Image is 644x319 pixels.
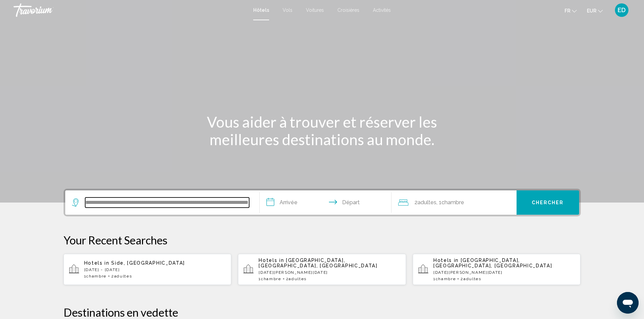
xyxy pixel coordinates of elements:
p: [DATE][PERSON_NAME][DATE] [433,270,575,275]
button: Hotels in [GEOGRAPHIC_DATA], [GEOGRAPHIC_DATA], [GEOGRAPHIC_DATA][DATE][PERSON_NAME][DATE]1Chambr... [413,254,581,285]
a: Voitures [306,7,324,13]
span: Hotels in [433,258,459,263]
span: Chercher [532,200,564,206]
span: 2 [414,198,436,207]
span: ED [618,7,626,14]
span: 1 [433,276,456,281]
span: Hotels in [259,258,284,263]
a: Travorium [14,3,246,17]
span: 1 [84,274,106,278]
span: Adultes [418,199,436,206]
button: Change language [565,6,577,16]
span: Hotels in [84,260,110,266]
h1: Vous aider à trouver et réserver les meilleures destinations au monde. [195,113,449,148]
a: Croisières [337,7,359,13]
span: Adultes [114,274,132,278]
button: Hotels in Side, [GEOGRAPHIC_DATA][DATE] - [DATE]1Chambre2Adultes [64,254,232,285]
p: [DATE] - [DATE] [84,267,226,272]
p: [DATE][PERSON_NAME][DATE] [259,270,401,275]
span: [GEOGRAPHIC_DATA], [GEOGRAPHIC_DATA], [GEOGRAPHIC_DATA] [433,258,552,268]
a: Vols [283,7,292,13]
span: Chambre [261,276,281,281]
button: Chercher [517,190,579,215]
iframe: Bouton de lancement de la fenêtre de messagerie [617,292,639,314]
span: fr [565,8,570,14]
span: EUR [587,8,596,14]
button: Hotels in [GEOGRAPHIC_DATA], [GEOGRAPHIC_DATA], [GEOGRAPHIC_DATA][DATE][PERSON_NAME][DATE]1Chambr... [238,254,406,285]
span: 2 [286,276,307,281]
span: , 1 [436,198,464,207]
div: Search widget [65,190,579,215]
a: Activités [373,7,391,13]
h2: Destinations en vedette [64,305,581,319]
span: [GEOGRAPHIC_DATA], [GEOGRAPHIC_DATA], [GEOGRAPHIC_DATA] [259,258,377,268]
span: 1 [259,276,281,281]
span: Chambre [442,199,464,206]
span: Adultes [463,276,481,281]
span: Chambre [436,276,456,281]
a: Hôtels [253,7,269,13]
span: Side, [GEOGRAPHIC_DATA] [111,260,185,266]
span: 2 [111,274,132,278]
button: Travelers: 2 adults, 0 children [391,190,517,215]
span: Chambre [86,274,106,278]
span: 2 [460,276,481,281]
button: Change currency [587,6,603,16]
span: Adultes [289,276,307,281]
p: Your Recent Searches [64,233,581,247]
button: Check in and out dates [260,190,391,215]
button: User Menu [613,3,630,17]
